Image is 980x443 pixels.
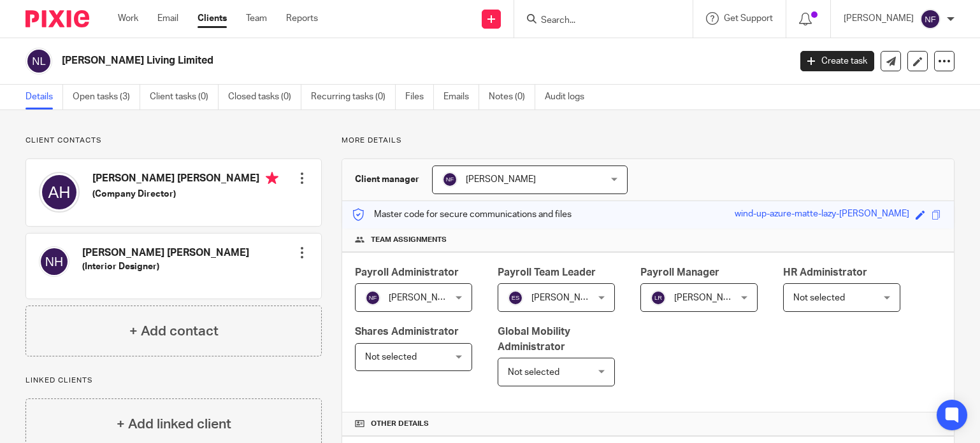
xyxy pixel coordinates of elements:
[405,85,434,109] a: Files
[365,290,380,306] img: svg%3E
[531,293,602,302] span: [PERSON_NAME]
[342,136,955,146] p: More details
[724,14,773,23] span: Get Support
[118,12,138,25] a: Work
[39,172,80,213] img: svg%3E
[355,173,419,186] h3: Client manager
[25,48,52,74] img: svg%3E
[545,85,594,109] a: Audit logs
[25,10,89,27] img: Pixie
[735,207,909,222] div: wind-up-azure-matte-lazy-[PERSON_NAME]
[25,136,322,146] p: Client contacts
[198,12,227,25] a: Clients
[92,172,278,188] h4: [PERSON_NAME] [PERSON_NAME]
[508,368,559,377] span: Not selected
[39,246,69,277] img: svg%3E
[498,267,596,278] span: Payroll Team Leader
[62,54,637,67] h2: [PERSON_NAME] Living Limited
[466,175,536,184] span: [PERSON_NAME]
[311,85,396,109] a: Recurring tasks (0)
[508,290,523,306] img: svg%3E
[371,419,429,429] span: Other details
[443,85,479,109] a: Emails
[365,353,417,362] span: Not selected
[540,15,654,27] input: Search
[73,85,140,109] a: Open tasks (3)
[442,172,458,187] img: svg%3E
[117,414,231,434] h4: + Add linked client
[25,376,322,386] p: Linked clients
[498,327,570,351] span: Global Mobility Administrator
[228,85,301,109] a: Closed tasks (0)
[489,85,535,109] a: Notes (0)
[92,188,278,200] h5: (Company Director)
[286,12,318,25] a: Reports
[651,290,666,306] img: svg%3E
[150,85,219,109] a: Client tasks (0)
[844,12,914,25] p: [PERSON_NAME]
[371,235,447,245] span: Team assignments
[793,293,845,302] span: Not selected
[800,51,874,71] a: Create task
[920,9,940,29] img: svg%3E
[783,267,867,278] span: HR Administrator
[355,327,459,337] span: Shares Administrator
[266,172,278,185] i: Primary
[640,267,719,278] span: Payroll Manager
[246,12,267,25] a: Team
[157,12,178,25] a: Email
[25,85,63,109] a: Details
[82,260,249,273] h5: (Interior Designer)
[355,267,459,278] span: Payroll Administrator
[82,246,249,260] h4: [PERSON_NAME] [PERSON_NAME]
[674,293,744,302] span: [PERSON_NAME]
[352,208,572,221] p: Master code for secure communications and files
[129,321,219,341] h4: + Add contact
[389,293,459,302] span: [PERSON_NAME]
